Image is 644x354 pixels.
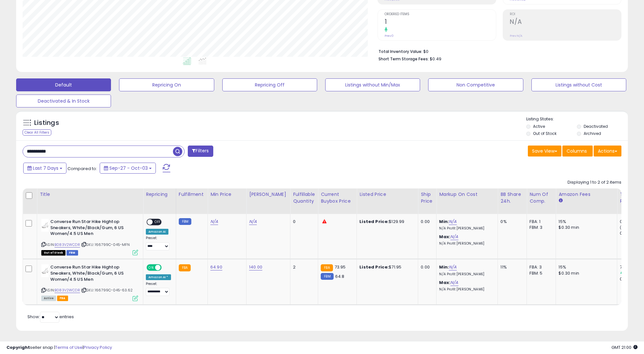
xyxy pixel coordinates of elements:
span: FBM [66,250,78,256]
button: Actions [594,146,621,157]
span: 64.8 [335,273,345,279]
a: N/A [210,218,218,225]
span: 2025-10-11 21:00 GMT [611,344,638,350]
img: 31vGz8CfJSL._SL40_.jpg [41,219,49,232]
h2: N/A [510,18,621,27]
small: FBA [179,264,191,271]
button: Save View [528,146,561,157]
button: Listings without Min/Max [325,78,420,91]
div: Clear All Filters [23,129,51,136]
span: FBA [57,296,68,301]
a: Privacy Policy [84,344,112,350]
span: Last 7 Days [33,165,58,171]
p: N/A Profit [PERSON_NAME] [439,226,493,231]
div: $0.30 min [558,225,612,230]
div: Total Rev. [620,191,643,205]
b: Listed Price: [359,264,389,270]
h2: 1 [385,18,496,27]
div: 0.00 [421,219,431,225]
p: N/A Profit [PERSON_NAME] [439,287,493,292]
span: All listings currently available for purchase on Amazon [41,296,56,301]
p: Listing States: [526,116,628,122]
span: OFF [153,219,163,225]
b: Short Term Storage Fees: [378,56,429,62]
small: FBM [321,273,333,280]
div: $129.99 [359,219,413,225]
button: Filters [188,146,213,157]
strong: Copyright [6,344,30,350]
div: Fulfillable Quantity [293,191,315,205]
div: Preset: [146,282,171,296]
span: | SKU: 166799C-045-MFN [81,242,130,247]
div: 0 [293,219,313,225]
div: Min Price [210,191,244,198]
div: FBA: 3 [529,264,551,270]
span: | SKU: 166799C-045-63.62 [81,288,133,293]
button: Non Competitive [428,78,523,91]
small: (0%) [620,225,629,230]
div: 15% [558,264,612,270]
span: 73.95 [335,264,346,270]
div: Current Buybox Price [321,191,354,205]
div: Fulfillment [179,191,205,198]
span: Columns [567,148,587,154]
button: Repricing Off [222,78,317,91]
button: Default [16,78,111,91]
a: N/A [450,234,458,240]
div: FBA: 1 [529,219,551,225]
label: Deactivated [584,124,608,129]
a: Terms of Use [55,344,83,350]
img: 31vGz8CfJSL._SL40_.jpg [41,264,49,277]
span: Ordered Items [385,13,496,16]
div: Title [40,191,140,198]
div: 2 [293,264,313,270]
b: Max: [439,234,450,240]
a: 140.00 [249,264,262,270]
p: N/A Profit [PERSON_NAME] [439,272,493,277]
div: Amazon AI [146,229,168,235]
label: Out of Stock [533,131,557,136]
div: seller snap | | [6,345,112,351]
button: Deactivated & In Stock [16,95,111,107]
a: B083V2WCDR [55,242,80,248]
span: All listings that are currently out of stock and unavailable for purchase on Amazon [41,250,65,256]
button: Columns [562,146,593,157]
p: N/A Profit [PERSON_NAME] [439,241,493,246]
a: N/A [450,279,458,286]
div: FBM: 5 [529,270,551,276]
div: Preset: [146,236,171,250]
div: Amazon AI * [146,274,171,280]
div: Num of Comp. [529,191,553,205]
div: 11% [500,264,522,270]
small: FBM [179,218,191,225]
div: Displaying 1 to 2 of 2 items [568,179,621,186]
div: 0.00 [421,264,431,270]
div: Listed Price [359,191,415,198]
span: $0.49 [430,56,441,62]
b: Converse Run Star Hike Hightop Sneakers, White/Black/Gum, 6 US Women/4.5 US Men [50,219,129,238]
a: B083V2WCDR [55,288,80,293]
div: Markup on Cost [439,191,495,198]
span: Compared to: [67,166,97,172]
button: Listings without Cost [531,78,626,91]
a: N/A [449,264,457,270]
div: Repricing [146,191,173,198]
a: 64.90 [210,264,222,270]
div: [PERSON_NAME] [249,191,287,198]
div: ASIN: [41,219,138,255]
small: FBA [321,264,333,271]
b: Total Inventory Value: [378,49,422,54]
div: Ship Price [421,191,434,205]
b: Min: [439,264,449,270]
label: Archived [584,131,601,136]
button: Sep-27 - Oct-03 [100,163,156,174]
span: Sep-27 - Oct-03 [109,165,148,171]
small: Prev: 0 [385,34,394,38]
div: 0% [500,219,522,225]
div: FBM: 3 [529,225,551,230]
span: Show: entries [27,314,74,320]
span: ON [147,265,155,270]
div: ASIN: [41,264,138,300]
b: Converse Run Star Hike Hightop Sneakers, White/Black/Gum, 6 US Women/4.5 US Men [50,264,129,284]
div: Amazon Fees [558,191,614,198]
